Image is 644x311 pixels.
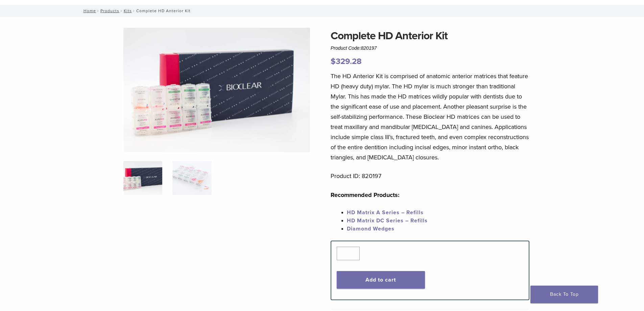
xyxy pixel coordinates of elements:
[119,9,124,13] span: /
[331,57,362,66] bdi: 329.28
[331,171,529,181] p: Product ID: 820197
[123,28,310,152] img: IMG_8088 (1)
[361,45,377,51] span: 820197
[347,209,424,216] a: HD Matrix A Series – Refills
[172,161,211,195] img: Complete HD Anterior Kit - Image 2
[331,45,377,51] span: Product Code:
[347,217,428,224] a: HD Matrix DC Series – Refills
[347,225,395,232] a: Diamond Wedges
[331,71,529,162] p: The HD Anterior Kit is comprised of anatomic anterior matrices that feature HD (heavy duty) mylar...
[123,161,162,195] img: IMG_8088-1-324x324.jpg
[331,191,400,199] strong: Recommended Products:
[331,57,336,66] span: $
[100,8,119,13] a: Products
[530,286,598,303] a: Back To Top
[79,5,566,17] nav: Complete HD Anterior Kit
[337,271,425,289] button: Add to cart
[132,9,136,13] span: /
[81,8,96,13] a: Home
[124,8,132,13] a: Kits
[331,28,529,44] h1: Complete HD Anterior Kit
[96,9,100,13] span: /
